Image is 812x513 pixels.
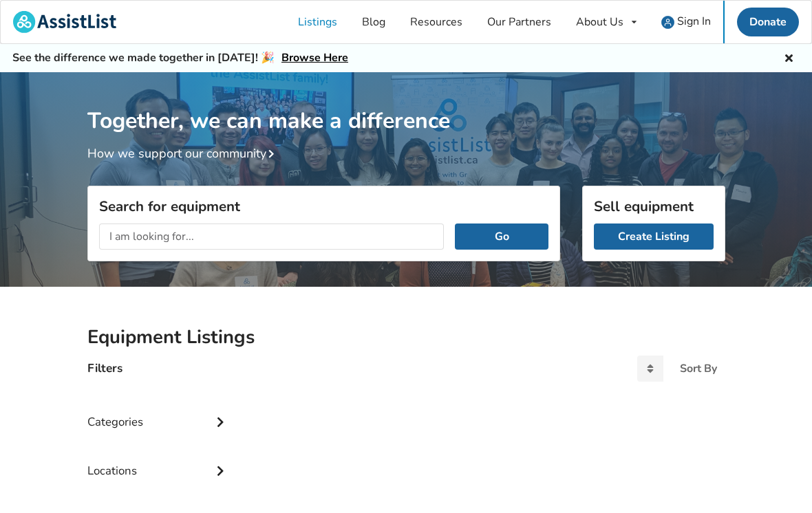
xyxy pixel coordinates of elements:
[87,145,280,162] a: How we support our community
[475,1,564,43] a: Our Partners
[737,8,799,36] a: Donate
[281,50,348,65] a: Browse Here
[677,14,711,29] span: Sign In
[455,223,548,250] button: Go
[99,223,445,250] input: I am looking for...
[576,17,623,28] div: About Us
[87,325,725,349] h2: Equipment Listings
[99,197,548,215] h3: Search for equipment
[87,387,231,436] div: Categories
[649,1,723,43] a: user icon Sign In
[661,16,674,29] img: user icon
[87,436,231,485] div: Locations
[398,1,475,43] a: Resources
[87,360,122,376] h4: Filters
[350,1,398,43] a: Blog
[12,51,348,65] h5: See the difference we made together in [DATE]! 🎉
[286,1,350,43] a: Listings
[594,223,714,250] a: Create Listing
[594,197,714,215] h3: Sell equipment
[87,72,725,135] h1: Together, we can make a difference
[680,363,717,374] div: Sort By
[13,11,116,33] img: assistlist-logo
